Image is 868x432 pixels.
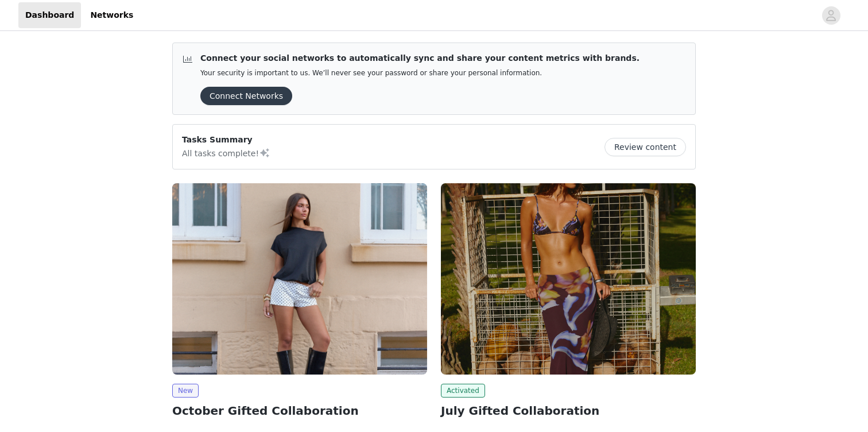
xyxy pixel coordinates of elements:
[826,6,836,25] div: avatar
[172,402,427,419] h2: October Gifted Collaboration
[182,134,270,146] p: Tasks Summary
[604,138,686,156] button: Review content
[83,2,140,28] a: Networks
[441,384,485,398] span: Activated
[172,183,427,375] img: Peppermayo AUS
[200,69,640,78] p: Your security is important to us. We’ll never see your password or share your personal information.
[200,52,640,64] p: Connect your social networks to automatically sync and share your content metrics with brands.
[172,384,199,398] span: New
[441,183,696,375] img: Peppermayo AUS
[200,87,292,105] button: Connect Networks
[182,146,270,160] p: All tasks complete!
[441,402,696,419] h2: July Gifted Collaboration
[18,2,81,28] a: Dashboard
